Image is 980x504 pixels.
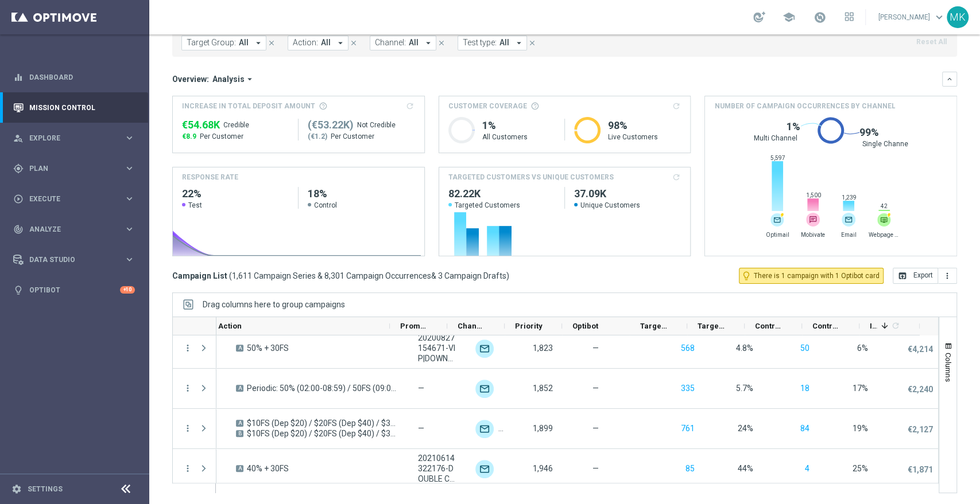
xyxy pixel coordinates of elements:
i: gps_fixed [13,163,24,174]
img: Optimail [475,380,494,398]
i: arrow_drop_down [423,38,433,48]
span: 1,899 [533,424,553,433]
span: 1,239 [842,194,857,201]
div: person_search Explore keyboard_arrow_right [13,134,135,143]
span: $10FS (Dep $20) / $20FS (Dep $40) / $30FS (Dep$60) / $50FS (Dep$100)_A [247,418,398,428]
span: 1,611 Campaign Series & 8,301 Campaign Occurrences [232,271,431,281]
div: Dashboard [13,62,135,92]
span: Channel [458,322,485,330]
span: Increase [870,322,877,330]
div: Mission Control [13,92,135,123]
i: keyboard_arrow_right [124,132,135,143]
p: €2,127 [908,424,933,435]
button: Analysis arrow_drop_down [209,74,258,84]
button: Channel: All arrow_drop_down [370,36,436,50]
i: track_changes [13,224,24,235]
span: Targeted Customers [640,322,668,330]
span: There is 1 campaign with 1 Optibot card [754,271,880,281]
span: — [418,383,424,393]
i: person_search [13,133,24,143]
div: equalizer Dashboard [13,73,135,82]
span: All [239,38,249,48]
span: 5,597 [770,154,785,162]
p: €2,240 [908,384,933,394]
span: Execute [29,196,124,202]
div: Analyze [13,224,124,235]
button: track_changes Analyze keyboard_arrow_right [13,225,135,234]
img: Optimail [475,460,494,478]
span: & [431,271,436,280]
a: Settings [28,486,63,493]
div: Email [842,213,855,226]
button: close [266,37,277,49]
h3: Campaign List [172,271,509,281]
i: settings [11,484,22,494]
span: A [236,420,243,427]
span: 17% [853,384,868,393]
span: €53,222 [308,118,354,132]
span: — [418,423,424,433]
multiple-options-button: Export to CSV [893,271,957,280]
span: 1,946 [533,464,553,473]
button: more_vert [183,343,193,353]
span: 1,500 [806,192,821,199]
i: arrow_drop_down [514,38,524,48]
button: gps_fixed Plan keyboard_arrow_right [13,164,135,173]
span: 1,852 [533,384,553,393]
span: Multi Channel [754,134,797,143]
span: Customer Coverage [448,101,527,111]
i: arrow_drop_down [245,74,255,84]
span: Drag columns here to group campaigns [203,300,345,309]
button: 85 [684,462,696,476]
i: keyboard_arrow_right [124,254,135,265]
button: lightbulb Optibot +10 [13,286,135,295]
span: 25% [853,464,868,473]
span: 42 [878,202,890,210]
a: Mission Control [29,92,135,123]
button: close [348,37,359,49]
i: arrow_drop_down [253,38,264,48]
img: message-text.svg [806,213,820,226]
i: keyboard_arrow_right [124,193,135,204]
i: lightbulb [13,285,24,295]
span: Increase In Total Deposit Amount [182,101,315,111]
span: Channel: [375,38,406,48]
span: All [321,38,331,48]
div: Plan [13,163,124,174]
span: Control Customers [755,322,783,330]
span: 1,823 [533,343,553,353]
i: close [528,39,536,47]
button: Mission Control [13,103,135,112]
span: Targeted Response Rate [698,322,725,330]
span: Single Channel [862,139,910,149]
img: Email [498,420,517,438]
button: more_vert [183,463,193,474]
i: open_in_browser [898,271,907,280]
span: Not Credible [357,120,396,130]
button: more_vert [183,383,193,393]
img: Optimail [475,420,494,438]
span: Columns [944,353,953,382]
span: school [783,11,795,24]
button: more_vert [183,423,193,433]
span: Email [833,231,865,239]
a: Dashboard [29,62,135,92]
span: 5.7% [736,384,753,393]
button: play_circle_outline Execute keyboard_arrow_right [13,194,135,204]
i: refresh [891,321,900,330]
div: Execute [13,194,124,204]
div: Explore [13,133,124,143]
span: $10FS (Dep $20) / $20FS (Dep $40) / $30FS (Dep$60) / $50FS (Dep$100)_B_Email [247,428,398,439]
div: +10 [120,286,135,294]
span: Unique Customers [574,201,681,210]
button: keyboard_arrow_down [942,72,957,87]
span: 99% [859,126,879,139]
span: All [499,38,509,48]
